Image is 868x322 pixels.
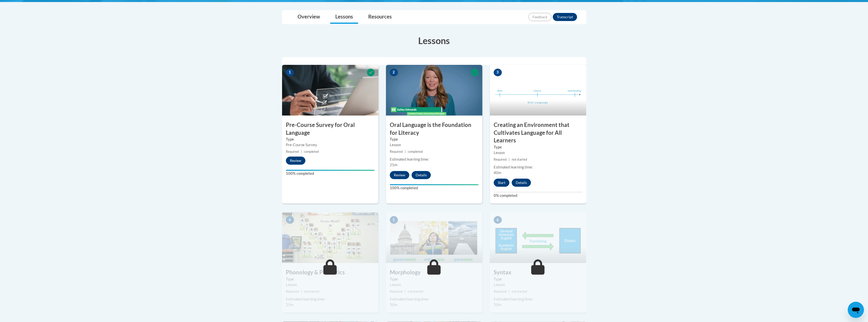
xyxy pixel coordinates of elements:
div: Lesson [286,282,375,288]
span: 20m [494,302,501,307]
iframe: Button to launch messaging window [848,302,864,318]
img: Course Image [386,65,482,116]
button: Review [390,171,409,179]
div: Pre-Course Survey [286,142,375,148]
span: 4 [286,216,294,224]
span: | [405,290,406,293]
label: 0% completed [494,193,582,198]
span: 25m [390,163,397,167]
span: Required [390,150,403,154]
h3: Creating an Environment that Cultivates Language for All Learners [490,121,586,144]
label: Type [494,144,582,150]
span: 1 [286,69,294,76]
label: Type [390,137,478,142]
h3: Pre-Course Survey for Oral Language [282,121,378,137]
label: 100% completed [286,171,375,176]
span: not started [512,290,527,293]
img: Course Image [490,212,586,263]
div: Estimated learning time: [390,296,478,302]
a: Resources [363,10,397,24]
div: Lesson [390,142,478,148]
span: not started [408,290,423,293]
a: Lessons [330,10,358,24]
span: Required [494,158,507,161]
span: 6 [494,216,502,224]
button: Start [494,179,509,187]
span: Required [390,290,403,293]
span: | [509,290,510,293]
div: Lesson [494,150,582,156]
span: 25m [286,302,293,307]
h3: Oral Language is the Foundation for Literacy [386,121,482,137]
label: 100% completed [390,185,478,191]
span: Required [286,290,299,293]
span: 3 [494,69,502,76]
div: Estimated learning time: [494,296,582,302]
span: | [509,158,510,161]
h3: Morphology [386,269,482,276]
h3: Lessons [282,34,586,47]
img: Course Image [282,212,378,263]
span: | [301,290,302,293]
span: completed [408,150,423,154]
button: Details [412,171,431,179]
span: Required [494,290,507,293]
div: Your progress [390,184,478,185]
span: 30m [390,302,397,307]
h3: Syntax [490,269,586,276]
div: Estimated learning time: [286,296,375,302]
div: Estimated learning time: [494,164,582,170]
div: Lesson [390,282,478,288]
img: Course Image [490,65,586,116]
span: not started [512,158,527,161]
button: Review [286,157,305,165]
button: Details [512,179,531,187]
span: 5 [390,216,398,224]
a: Overview [292,10,325,24]
label: Type [494,276,582,282]
img: Course Image [386,212,482,263]
label: Type [390,276,478,282]
span: 2 [390,69,398,76]
button: Transcript [553,13,577,21]
img: Course Image [282,65,378,116]
h3: Phonology & Phonetics [282,269,378,276]
span: | [405,150,406,154]
div: Lesson [494,282,582,288]
button: Feedback [528,13,551,21]
label: Type [286,137,375,142]
span: 40m [494,171,501,175]
span: Required [286,150,299,154]
div: Your progress [286,170,375,171]
div: Estimated learning time: [390,157,478,162]
span: completed [304,150,319,154]
span: not started [304,290,319,293]
label: Type [286,276,375,282]
span: | [301,150,302,154]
